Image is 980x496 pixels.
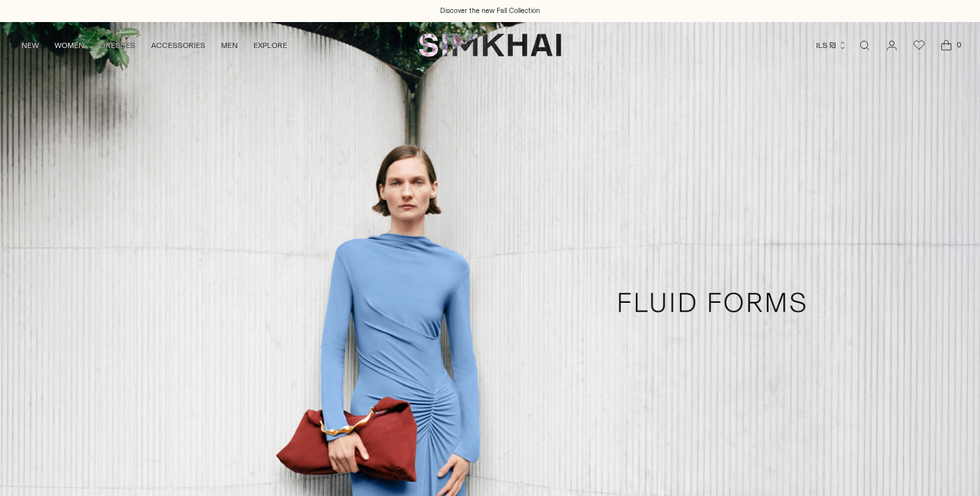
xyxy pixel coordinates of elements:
[852,32,878,58] a: Open search modal
[54,31,84,60] a: WOMEN
[953,39,964,51] span: 0
[906,32,932,58] a: Wishlist
[253,31,287,60] a: EXPLORE
[221,31,238,60] a: MEN
[440,6,540,16] a: Discover the new Fall Collection
[933,32,959,58] a: Open cart modal
[419,32,561,58] a: SIMKHAI
[21,31,39,60] a: NEW
[151,31,205,60] a: ACCESSORIES
[816,31,847,60] button: ILS ₪
[879,32,905,58] a: Go to the account page
[100,31,135,60] a: DRESSES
